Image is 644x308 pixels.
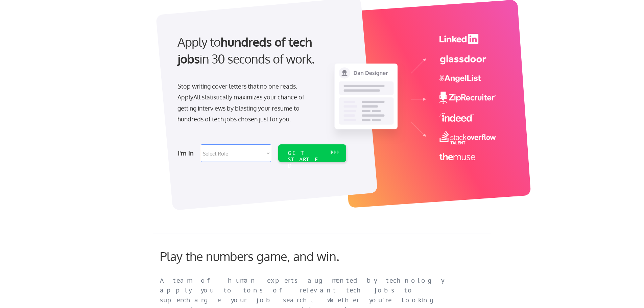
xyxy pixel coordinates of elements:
[160,249,369,263] div: Play the numbers game, and win.
[178,148,197,159] div: I'm in
[177,33,343,68] div: Apply to in 30 seconds of work.
[177,34,315,66] strong: hundreds of tech jobs
[288,150,324,169] div: GET STARTED
[177,81,316,125] div: Stop writing cover letters that no one reads. ApplyAll statistically maximizes your chance of get...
